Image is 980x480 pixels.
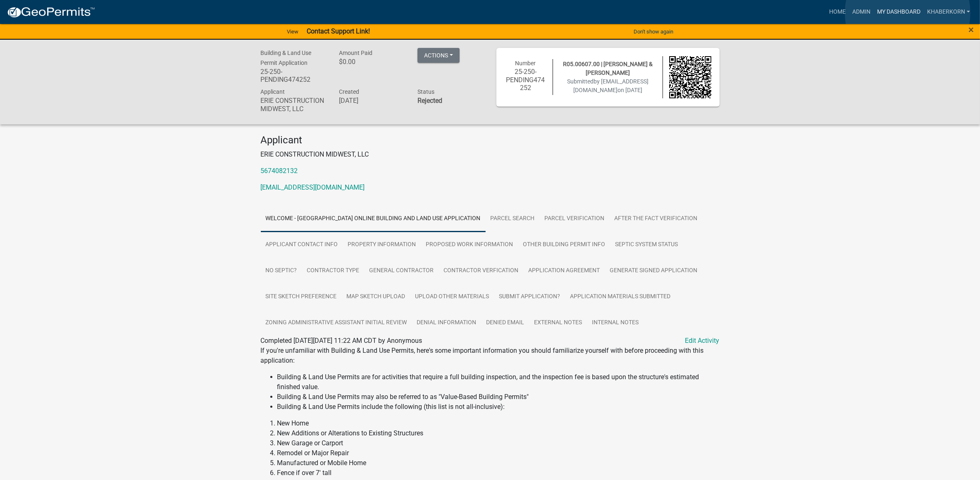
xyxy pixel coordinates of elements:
[567,78,649,93] span: Submitted on [DATE]
[261,310,412,336] a: Zoning Administrative Assistant Initial Review
[277,428,720,438] li: New Additions or Alterations to Existing Structures
[261,183,365,191] a: [EMAIL_ADDRESS][DOMAIN_NAME]
[529,310,587,336] a: External Notes
[261,346,720,366] p: If you're unfamiliar with Building & Land Use Permits, here's some important information you shou...
[874,4,924,20] a: My Dashboard
[486,206,540,232] a: Parcel search
[277,438,720,448] li: New Garage or Carport
[518,232,610,258] a: Other Building Permit Info
[261,167,298,175] a: 5674082132
[261,206,486,232] a: Welcome - [GEOGRAPHIC_DATA] Online Building and Land Use Application
[277,392,720,402] li: Building & Land Use Permits may also be referred to as "Value-Based Building Permits"
[610,206,703,232] a: After the Fact Verification
[630,25,677,38] button: Don't show again
[277,418,720,428] li: New Home
[277,458,720,468] li: Manufactured or Mobile Home
[284,25,302,38] a: View
[540,206,610,232] a: Parcel Verification
[410,284,494,310] a: Upload Other Materials
[565,284,676,310] a: Application Materials Submitted
[417,88,434,95] span: Status
[261,68,327,83] h6: 25-250-PENDING474252
[261,284,342,310] a: Site Sketch Preference
[417,97,442,105] strong: Rejected
[412,310,482,336] a: Denial Information
[261,97,327,112] h6: ERIE CONSTRUCTION MIDWEST, LLC
[261,337,422,345] span: Completed [DATE][DATE] 11:22 AM CDT by Anonymous
[482,310,529,336] a: Denied Email
[277,402,720,412] li: Building & Land Use Permits include the following (this list is not all-inclusive):
[494,284,565,310] a: Submit Application?
[826,4,849,20] a: Home
[524,258,605,284] a: Application Agreement
[277,448,720,458] li: Remodel or Major Repair
[261,232,343,258] a: Applicant Contact Info
[968,24,974,36] span: ×
[339,88,359,95] span: Created
[339,97,405,105] h6: [DATE]
[343,232,421,258] a: Property Information
[261,88,285,95] span: Applicant
[421,232,518,258] a: Proposed Work Information
[261,258,302,284] a: No Septic?
[307,27,370,35] strong: Contact Support Link!
[339,58,405,66] h6: $0.00
[365,258,439,284] a: General contractor
[610,232,683,258] a: Septic System Status
[587,310,644,336] a: Internal Notes
[277,372,720,392] li: Building & Land Use Permits are for activities that require a full building inspection, and the i...
[563,61,653,76] span: R05.00607.00 | [PERSON_NAME] & [PERSON_NAME]
[685,336,720,346] a: Edit Activity
[849,4,874,20] a: Admin
[968,25,974,35] button: Close
[261,134,720,146] h4: Applicant
[439,258,524,284] a: Contractor Verfication
[505,68,547,92] h6: 25-250-PENDING474252
[924,4,973,20] a: khaberkorn
[261,150,720,159] p: ERIE CONSTRUCTION MIDWEST, LLC
[261,50,312,66] span: Building & Land Use Permit Application
[277,468,720,478] li: Fence if over 7' tall
[302,258,365,284] a: Contractor Type
[339,50,372,56] span: Amount Paid
[669,56,711,98] img: QR code
[515,60,536,67] span: Number
[342,284,410,310] a: Map Sketch Upload
[573,78,649,93] span: by [EMAIL_ADDRESS][DOMAIN_NAME]
[605,258,703,284] a: Generate Signed Application
[417,48,460,63] button: Actions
